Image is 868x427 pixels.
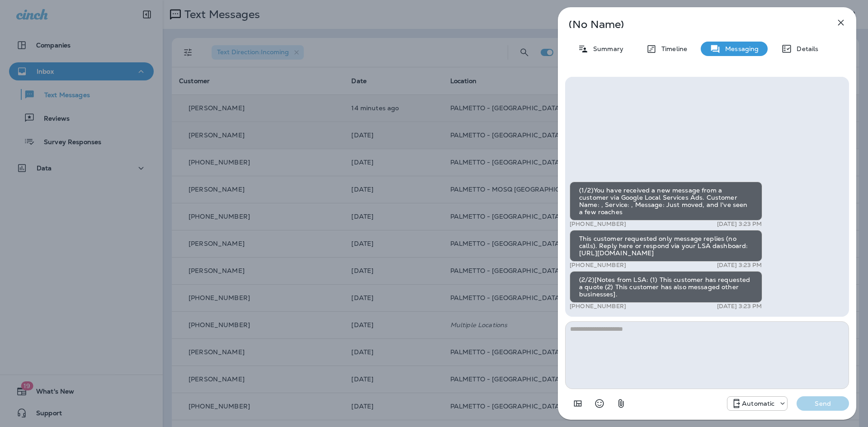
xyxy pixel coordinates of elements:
[589,45,623,52] p: Summary
[570,271,762,303] div: (2/2)[Notes from LSA: (1) This customer has requested a quote (2) This customer has also messaged...
[569,394,587,413] button: Add in a premade template
[657,45,687,52] p: Timeline
[717,221,762,228] p: [DATE] 3:23 PM
[792,45,818,52] p: Details
[717,262,762,269] p: [DATE] 3:23 PM
[570,230,762,262] div: This customer requested only message replies (no calls). Reply here or respond via your LSA dashb...
[570,303,626,310] p: [PHONE_NUMBER]
[569,21,816,28] p: (No Name)
[590,394,609,413] button: Select an emoji
[570,182,762,221] div: (1/2)You have received a new message from a customer via Google Local Services Ads. Customer Name...
[570,262,626,269] p: [PHONE_NUMBER]
[721,45,759,52] p: Messaging
[570,221,626,228] p: [PHONE_NUMBER]
[717,303,762,310] p: [DATE] 3:23 PM
[742,400,774,407] p: Automatic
